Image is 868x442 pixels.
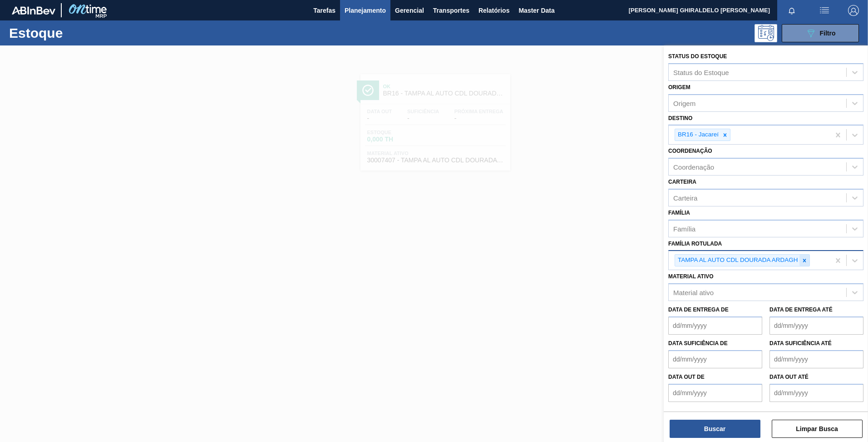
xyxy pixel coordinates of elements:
img: TNhmsLtSVTkK8tSr43FrP2fwEKptu5GPRR3wAAAABJRU5ErkJggg== [12,6,55,15]
span: Tarefas [313,5,335,16]
div: Material ativo [673,289,714,296]
label: Data de Entrega até [769,306,833,313]
span: Filtro [820,30,836,37]
label: Material ativo [668,273,714,280]
label: Família Rotulada [668,241,722,247]
span: Transportes [433,5,469,16]
label: Origem [668,84,690,90]
label: Status do Estoque [668,53,727,60]
input: dd/mm/yyyy [769,316,863,335]
label: Coordenação [668,148,712,154]
div: Carteira [673,194,697,201]
label: Carteira [668,179,696,185]
label: Data out de [668,374,705,380]
div: BR16 - Jacareí [675,129,720,141]
span: Relatórios [478,5,509,16]
label: Família [668,210,690,216]
img: userActions [819,5,830,16]
label: Data suficiência de [668,340,728,347]
div: Família [673,225,695,232]
span: Gerencial [395,5,424,16]
button: Notificações [777,4,806,17]
div: TAMPA AL AUTO CDL DOURADA ARDAGH [675,255,799,266]
div: Pogramando: nenhum usuário selecionado [755,24,777,42]
div: Status do Estoque [673,68,729,76]
span: Planejamento [345,5,386,16]
label: Data out até [769,374,809,380]
label: Destino [668,115,692,121]
div: Origem [673,99,695,107]
div: Coordenação [673,163,714,171]
span: Master Data [518,5,554,16]
label: Data de Entrega de [668,306,729,313]
input: dd/mm/yyyy [668,350,762,368]
h1: Estoque [9,28,145,38]
input: dd/mm/yyyy [668,384,762,402]
input: dd/mm/yyyy [668,316,762,335]
img: Logout [848,5,859,16]
button: Filtro [782,24,859,42]
input: dd/mm/yyyy [769,350,863,368]
label: Data suficiência até [769,340,832,347]
input: dd/mm/yyyy [769,384,863,402]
